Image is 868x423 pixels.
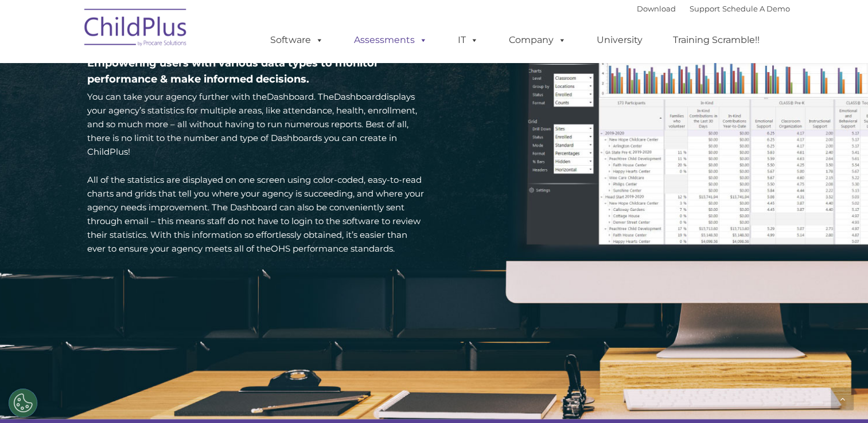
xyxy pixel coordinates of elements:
[446,29,490,52] a: IT
[334,91,381,102] a: Dashboard
[585,29,654,52] a: University
[497,29,578,52] a: Company
[9,389,37,417] button: Cookies Settings
[259,29,335,52] a: Software
[267,91,314,102] a: Dashboard
[87,91,417,157] span: You can take your agency further with the . The displays your agency’s statistics for multiple ar...
[637,4,676,13] a: Download
[637,4,790,13] font: |
[271,243,393,254] a: OHS performance standards
[661,29,771,52] a: Training Scramble!!
[342,29,439,52] a: Assessments
[79,1,193,58] img: ChildPlus by Procare Solutions
[722,4,790,13] a: Schedule A Demo
[690,4,720,13] a: Support
[811,368,868,423] iframe: Chat Widget
[87,174,424,254] span: All of the statistics are displayed on one screen using color-coded, easy-to-read charts and grid...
